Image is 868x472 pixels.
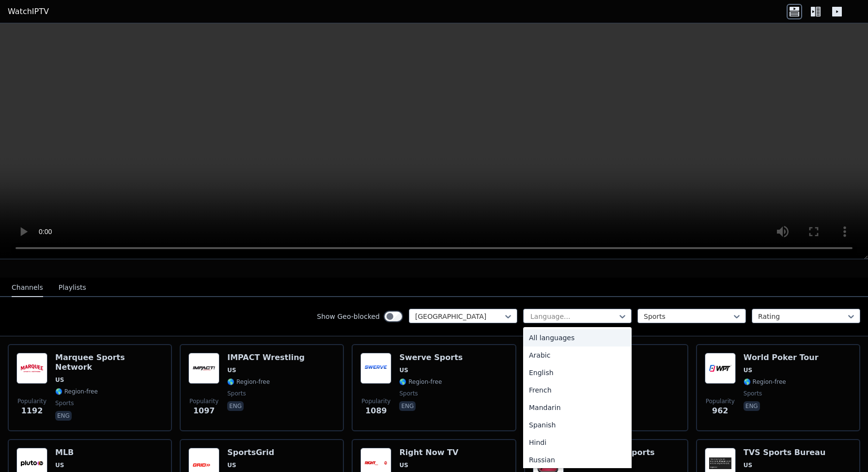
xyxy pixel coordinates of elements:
[523,346,632,364] div: Arabic
[227,366,236,374] span: US
[523,364,632,381] div: English
[399,461,408,469] span: US
[399,401,416,411] p: eng
[744,378,786,386] span: 🌎 Region-free
[744,401,760,411] p: eng
[523,399,632,416] div: Mandarin
[361,397,390,405] span: Popularity
[55,376,64,384] span: US
[55,399,74,407] span: sports
[705,353,736,384] img: World Poker Tour
[227,448,274,457] h6: SportsGrid
[59,279,86,297] button: Playlists
[523,434,632,451] div: Hindi
[55,461,64,469] span: US
[523,381,632,399] div: French
[188,353,219,384] img: IMPACT Wrestling
[706,397,735,405] span: Popularity
[744,461,752,469] span: US
[523,329,632,346] div: All languages
[523,451,632,469] div: Russian
[55,353,163,372] h6: Marquee Sports Network
[55,411,72,421] p: eng
[16,353,47,384] img: Marquee Sports Network
[227,353,305,362] h6: IMPACT Wrestling
[360,353,391,384] img: Swerve Sports
[17,397,46,405] span: Popularity
[55,388,98,395] span: 🌎 Region-free
[744,448,826,457] h6: TVS Sports Bureau
[399,448,464,457] h6: Right Now TV
[227,378,270,386] span: 🌎 Region-free
[365,405,387,417] span: 1089
[712,405,728,417] span: 962
[744,390,762,397] span: sports
[227,461,236,469] span: US
[21,405,43,417] span: 1192
[399,353,463,362] h6: Swerve Sports
[193,405,215,417] span: 1097
[399,390,418,397] span: sports
[8,6,49,17] a: WatchIPTV
[399,378,442,386] span: 🌎 Region-free
[12,279,43,297] button: Channels
[523,416,632,434] div: Spanish
[55,448,98,457] h6: MLB
[317,312,380,321] label: Show Geo-blocked
[744,353,819,362] h6: World Poker Tour
[227,390,246,397] span: sports
[189,397,218,405] span: Popularity
[399,366,408,374] span: US
[227,401,244,411] p: eng
[744,366,752,374] span: US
